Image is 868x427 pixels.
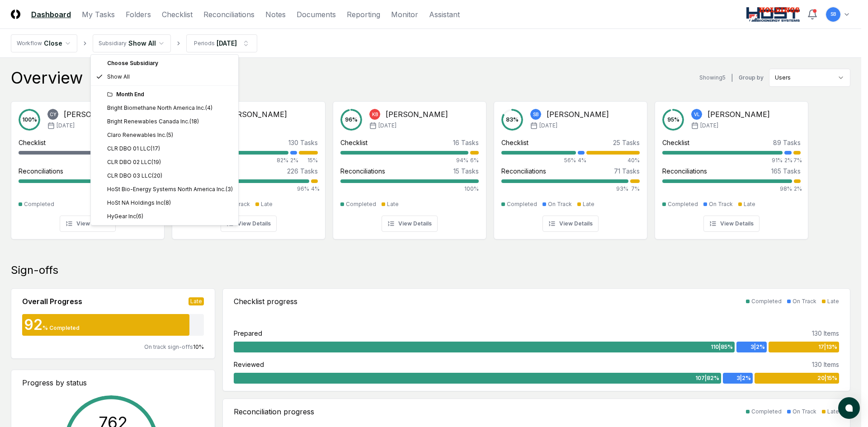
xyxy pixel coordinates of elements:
div: CLR DBO 01 LLC [107,145,160,153]
div: HoSt NA Holdings Inc [107,199,171,207]
div: Bright Renewables Canada Inc. [107,117,199,126]
div: ( 8 ) [164,199,171,207]
div: ( 18 ) [189,117,199,126]
div: HoSt Bio-Energy Systems North America Inc. [107,185,233,193]
div: ( 4 ) [205,104,212,112]
div: ( 19 ) [151,158,161,166]
div: Choose Subsidiary [93,56,236,70]
div: Claro Renewables Inc. [107,131,173,139]
div: CLR DBO 02 LLC [107,158,161,166]
div: CLR DBO 03 LLC [107,172,162,180]
div: Month End [107,90,233,99]
span: Show All [107,73,130,81]
div: ( 17 ) [151,145,160,153]
div: ( 6 ) [136,212,143,221]
div: Bright Biomethane North America Inc. [107,104,212,112]
div: ( 20 ) [152,172,162,180]
div: ( 5 ) [166,131,173,139]
div: ( 3 ) [226,185,233,193]
div: HyGear Inc [107,212,143,221]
